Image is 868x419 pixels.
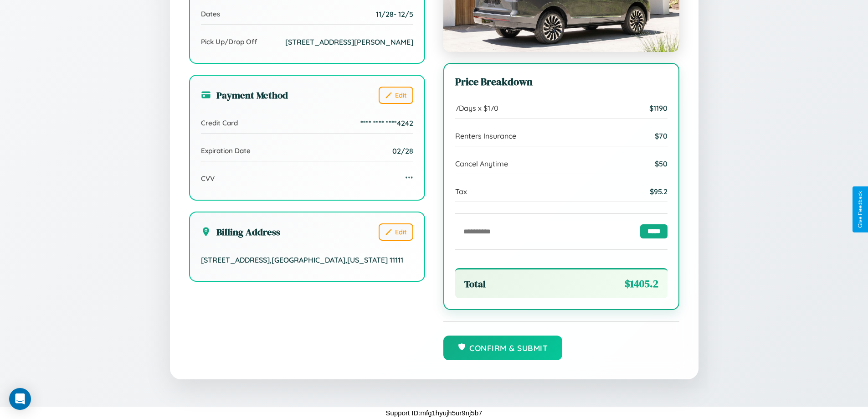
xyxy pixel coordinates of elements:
[201,88,288,102] h3: Payment Method
[655,131,668,140] span: $ 70
[201,146,251,155] span: Expiration Date
[376,10,413,19] span: 11 / 28 - 12 / 5
[455,75,668,89] h3: Price Breakdown
[285,37,413,47] span: [STREET_ADDRESS][PERSON_NAME]
[857,191,863,228] div: Give Feedback
[649,103,668,113] span: $ 1190
[201,10,220,18] span: Dates
[464,277,486,290] span: Total
[379,87,413,104] button: Edit
[625,277,658,291] span: $ 1405.2
[443,336,563,360] button: Confirm & Submit
[201,255,403,264] span: [STREET_ADDRESS] , [GEOGRAPHIC_DATA] , [US_STATE] 11111
[379,223,413,241] button: Edit
[201,37,257,46] span: Pick Up/Drop Off
[392,146,413,155] span: 02/28
[455,131,516,140] span: Renters Insurance
[455,187,467,196] span: Tax
[655,159,668,168] span: $ 50
[455,103,498,113] span: 7 Days x $ 170
[201,225,280,238] h3: Billing Address
[650,187,668,196] span: $ 95.2
[9,388,31,410] div: Open Intercom Messenger
[386,407,483,419] p: Support ID: mfg1hyujh5ur9nj5b7
[201,174,215,183] span: CVV
[455,159,508,168] span: Cancel Anytime
[201,119,238,127] span: Credit Card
